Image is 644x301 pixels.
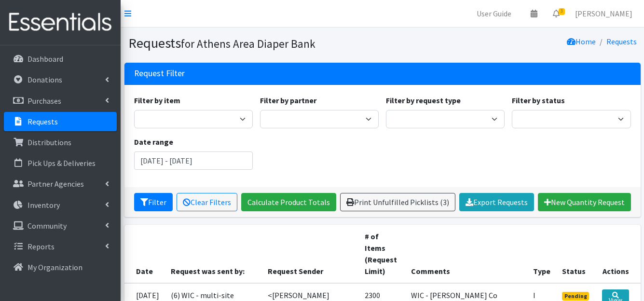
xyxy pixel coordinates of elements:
p: Inventory [27,200,60,210]
a: Distributions [4,133,117,152]
a: New Quantity Request [538,193,631,211]
p: My Organization [27,262,82,272]
p: Requests [27,117,58,126]
p: Distributions [27,137,71,147]
a: Requests [4,112,117,131]
th: Type [527,225,556,283]
label: Filter by partner [260,95,316,106]
a: Community [4,216,117,235]
small: for Athens Area Diaper Bank [181,37,315,51]
a: [PERSON_NAME] [567,4,640,23]
label: Date range [134,136,173,148]
th: # of Items (Request Limit) [359,225,405,283]
input: January 1, 2011 - December 31, 2011 [134,151,253,170]
a: Calculate Product Totals [241,193,336,211]
a: Purchases [4,91,117,110]
p: Reports [27,242,55,251]
span: 3 [559,8,565,15]
span: Pending [562,292,589,301]
a: Requests [606,37,637,46]
a: Home [567,37,596,46]
p: Partner Agencies [27,179,84,189]
th: Date [124,225,165,283]
a: User Guide [469,4,519,23]
a: Export Requests [459,193,534,211]
a: Donations [4,70,117,89]
abbr: Individual [533,290,535,300]
a: Clear Filters [177,193,237,211]
a: Reports [4,237,117,256]
img: HumanEssentials [4,6,117,39]
p: Community [27,221,67,231]
h1: Requests [128,35,379,52]
p: Donations [27,75,62,84]
p: Pick Ups & Deliveries [27,158,96,168]
th: Status [556,225,597,283]
th: Request was sent by: [165,225,262,283]
h3: Request Filter [134,68,185,79]
a: My Organization [4,258,117,277]
a: Dashboard [4,49,117,68]
a: Print Unfulfilled Picklists (3) [340,193,455,211]
th: Request Sender [262,225,359,283]
p: Dashboard [27,54,63,64]
label: Filter by item [134,95,180,106]
a: Pick Ups & Deliveries [4,153,117,173]
th: Comments [405,225,527,283]
a: Partner Agencies [4,174,117,193]
label: Filter by status [512,95,565,106]
p: Purchases [27,96,61,106]
a: 3 [545,4,567,23]
label: Filter by request type [386,95,461,106]
a: Inventory [4,195,117,215]
th: Actions [596,225,640,283]
button: Filter [134,193,173,211]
